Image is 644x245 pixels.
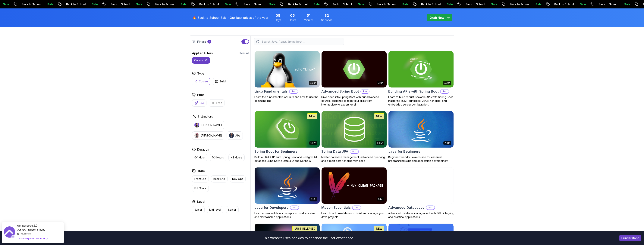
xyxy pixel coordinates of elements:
[350,150,358,153] p: Pro
[192,57,210,64] button: course
[504,2,529,6] p: Back to School
[261,40,341,44] input: Search Java, React, Spring boot ...
[276,13,280,18] span: 5 Days
[17,223,37,228] span: Amigoscode 2.0
[231,156,242,159] p: +3 Hours
[197,93,205,97] h2: Price
[282,2,307,6] p: Back to School
[3,234,614,242] div: This website uses cookies to enhance the user experience.
[529,2,541,6] p: Sale
[619,235,641,241] button: Accept cookies
[194,133,199,138] img: instructor img
[86,2,98,6] p: Sale
[485,2,497,6] p: Sale
[307,13,310,18] span: 51 Minutes
[376,227,382,231] p: NEW
[192,99,206,107] button: Pro
[388,111,454,148] img: Java for Beginners card
[290,90,298,93] p: Pro
[388,51,454,106] a: Building APIs with Spring Boot card3.30hBuilding APIs with Spring BootProLearn to build robust, s...
[192,154,207,161] button: 0-1 Hour
[230,175,246,182] button: Dev Ops
[213,177,225,181] p: Back End
[216,101,222,105] p: Free
[227,131,243,140] button: instructor imgAbz
[321,111,387,163] a: Spring Data JPA card6.65hNEWSpring Data JPAProMaster database management, advanced querying, and ...
[321,149,348,154] h2: Spring Data JPA
[322,167,387,204] img: Maven Essentials card
[352,2,364,6] p: Sale
[192,121,224,129] button: instructor img[PERSON_NAME]
[310,142,316,145] p: 1.67h
[209,99,225,107] button: Free
[194,58,203,62] p: course
[194,186,206,190] p: Full Stack
[444,81,450,84] p: 3.30h
[290,13,295,18] span: 5 Hours
[192,78,210,85] button: Course
[388,51,454,87] img: Building APIs with Spring Boot card
[228,208,236,212] p: Senior
[16,2,41,6] p: Back to School
[254,167,320,219] a: Java for Developers card9.18hJava for DevelopersProLearn advanced Java concepts to build scalable...
[130,2,142,6] p: Sale
[388,167,454,219] a: Advanced Databases cardAdvanced DatabasesProAdvanced database management with SQL, integrity, and...
[228,154,245,161] button: +3 Hours
[445,142,450,145] p: 2.41h
[377,142,383,145] p: 6.65h
[192,185,209,192] button: Full Stack
[192,175,209,182] button: Front End
[194,208,202,212] p: Junior
[198,114,213,119] h2: Instructors
[200,101,204,105] p: Pro
[254,51,320,103] a: Linux Fundamentals card6.00hLinux FundamentalsProLearn the fundamentals of Linux and how to use t...
[388,89,439,94] h2: Building APIs with Spring Boot
[430,15,444,20] p: Grab Now
[361,90,369,93] p: Pro
[199,80,208,83] p: Course
[197,147,209,152] h2: Duration
[209,40,210,43] p: 1
[193,15,269,20] p: 🔥 Back to School Sale - Our best prices of the year!
[254,211,320,219] p: Learn advanced Java concepts to build scalable and maintainable applications.
[197,169,205,173] h2: Track
[60,2,86,6] p: Back to School
[209,208,221,212] p: Mid-level
[322,111,387,148] img: Spring Data JPA card
[219,2,231,6] p: Sale
[304,18,313,22] span: Minutes
[213,78,228,85] button: Build
[197,71,205,76] h2: Type
[229,133,234,138] img: instructor img
[310,81,316,84] p: 6.00h
[378,198,383,201] p: 54m
[17,236,47,241] div: Get started [DATE]. It's FREE
[321,211,387,219] p: Learn how to use Maven to build and manage your Java projects
[226,206,239,213] button: Senior
[174,2,186,6] p: Sale
[325,13,329,18] span: 32 Seconds
[388,167,454,204] img: Advanced Databases card
[255,111,320,148] img: Spring Boot for Beginners card
[321,205,351,210] h2: Maven Essentials
[201,134,222,137] p: [PERSON_NAME]
[255,51,320,87] img: Linux Fundamentals card
[235,134,240,137] p: Abz
[194,177,206,181] p: Front End
[321,155,387,163] p: Master database management, advanced querying, and expert data handling with ease
[192,51,213,55] h2: Applied Filters
[309,114,315,118] p: NEW
[212,156,224,159] p: 1-3 Hours
[294,227,315,231] p: JUST RELEASED
[311,198,316,201] p: 9.18h
[211,175,228,182] button: Back End
[307,2,319,6] p: Sale
[17,228,45,231] span: Our new Platform is HERE
[396,2,408,6] p: Sale
[197,39,206,44] p: Filters
[254,89,288,94] h2: Linux Fundamentals
[197,199,205,204] h2: Level
[149,2,174,6] p: Back to School
[322,51,387,87] img: Advanced Spring Boot card
[254,111,320,163] a: Spring Boot for Beginners card1.67hNEWSpring Boot for BeginnersBuild a CRUD API with Spring Boot ...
